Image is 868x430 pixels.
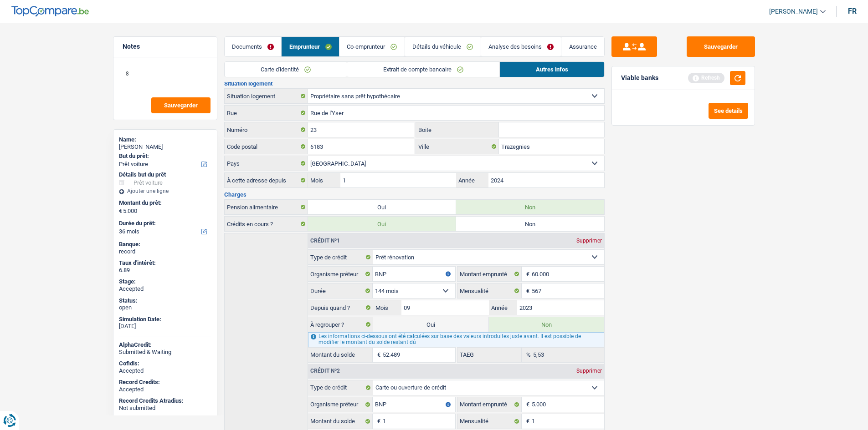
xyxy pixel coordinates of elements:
[339,37,405,56] a: Co-emprunteur
[119,199,210,207] label: Montant du prêt:
[119,360,211,367] div: Cofidis:
[119,341,211,349] div: AlphaCredit:
[119,267,211,274] div: 6.89
[308,267,373,281] label: Organisme prêteur
[308,332,604,347] div: Les informations ci-dessous ont été calculées sur base des valeurs introduites juste avant. Il es...
[308,368,342,374] div: Crédit nº2
[119,397,211,405] div: Record Credits Atradius:
[119,304,211,311] div: open
[308,250,373,264] label: Type de crédit
[522,414,532,429] span: €
[522,397,532,412] span: €
[457,397,522,412] label: Montant emprunté
[401,300,488,315] input: MM
[456,200,604,214] label: Non
[457,267,522,281] label: Montant emprunté
[119,188,211,194] div: Ajouter une ligne
[308,173,340,187] label: Mois
[225,139,308,154] label: Code postal
[574,368,604,374] div: Supprimer
[164,102,198,108] span: Sauvegarder
[119,323,211,330] div: [DATE]
[119,136,211,143] div: Name:
[517,300,604,315] input: AAAA
[687,36,755,57] button: Sauvegarder
[405,37,481,56] a: Détails du véhicule
[119,241,211,248] div: Banque:
[457,283,522,298] label: Mensualité
[119,207,122,215] span: €
[308,217,456,231] label: Oui
[225,89,308,103] label: Situation logement
[308,317,373,332] label: À regrouper ?
[308,414,373,429] label: Montant du solde
[225,173,308,187] label: À cette adresse depuis
[373,317,488,332] label: Oui
[416,122,499,137] label: Boite
[119,285,211,293] div: Accepted
[119,379,211,386] div: Record Credits:
[119,316,211,323] div: Simulation Date:
[340,173,456,187] input: MM
[373,414,383,429] span: €
[522,283,532,298] span: €
[225,62,347,77] a: Carte d'identité
[621,74,658,82] div: Viable banks
[456,173,488,187] label: Année
[225,122,308,137] label: Numéro
[224,81,605,86] h3: Situation logement
[762,4,826,19] a: [PERSON_NAME]
[308,300,373,315] label: Depuis quand ?
[688,73,724,83] div: Refresh
[489,300,517,315] label: Année
[457,414,522,429] label: Mensualité
[119,171,211,178] div: Détails but du prêt
[224,192,605,197] h3: Charges
[119,367,211,374] div: Accepted
[119,152,210,160] label: But du prêt:
[308,200,456,214] label: Oui
[119,386,211,393] div: Accepted
[119,259,211,267] div: Taux d'intérêt:
[481,37,561,56] a: Analyse des besoins
[225,217,308,231] label: Crédits en cours ?
[11,6,89,17] img: TopCompare Logo
[522,267,532,281] span: €
[848,7,857,15] div: fr
[574,238,604,243] div: Supprimer
[225,106,308,120] label: Rue
[561,37,604,56] a: Assurance
[522,348,533,362] span: %
[225,200,308,214] label: Pension alimentaire
[119,248,211,255] div: record
[123,43,208,51] h5: Notes
[709,103,748,119] button: See details
[225,37,282,56] a: Documents
[308,283,373,298] label: Durée
[416,139,499,154] label: Ville
[456,217,604,231] label: Non
[769,8,818,15] span: [PERSON_NAME]
[282,37,339,56] a: Emprunteur
[308,397,373,412] label: Organisme prêteur
[225,156,308,171] label: Pays
[119,220,210,227] label: Durée du prêt:
[373,300,401,315] label: Mois
[347,62,499,77] a: Extrait de compte bancaire
[488,173,604,187] input: AAAA
[151,97,211,113] button: Sauvegarder
[308,238,342,243] div: Crédit nº1
[500,62,604,77] a: Autres infos
[308,348,373,362] label: Montant du solde
[119,278,211,285] div: Stage:
[489,317,604,332] label: Non
[119,297,211,304] div: Status:
[119,143,211,151] div: [PERSON_NAME]
[119,349,211,356] div: Submitted & Waiting
[119,405,211,412] div: Not submitted
[457,348,522,362] label: TAEG
[373,348,383,362] span: €
[308,380,373,395] label: Type de crédit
